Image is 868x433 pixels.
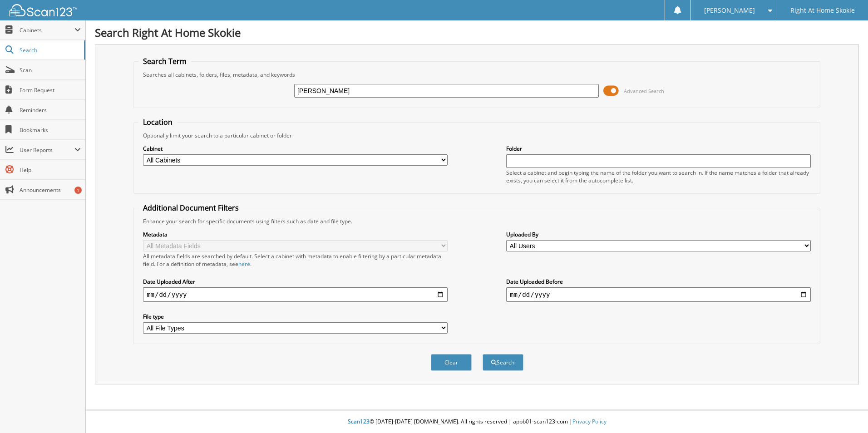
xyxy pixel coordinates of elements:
[431,354,472,371] button: Clear
[483,354,523,371] button: Search
[506,287,811,302] input: end
[138,203,243,213] legend: Additional Document Filters
[704,8,755,13] span: [PERSON_NAME]
[143,252,448,268] div: All metadata fields are searched by default. Select a cabinet with metadata to enable filtering b...
[138,56,191,66] legend: Search Term
[143,313,448,320] label: File type
[506,278,811,285] label: Date Uploaded Before
[20,106,81,114] span: Reminders
[20,166,81,174] span: Help
[506,231,811,238] label: Uploaded By
[143,287,448,302] input: start
[20,86,81,94] span: Form Request
[348,418,370,425] span: Scan123
[20,126,81,134] span: Bookmarks
[790,8,855,13] span: Right At Home Skokie
[138,132,815,139] div: Optionally limit your search to a particular cabinet or folder
[86,411,868,433] div: © [DATE]-[DATE] [DOMAIN_NAME]. All rights reserved | appb01-scan123-com |
[20,66,81,74] span: Scan
[95,25,859,40] h1: Search Right At Home Skokie
[506,145,811,153] label: Folder
[20,186,81,194] span: Announcements
[506,169,811,184] div: Select a cabinet and begin typing the name of the folder you want to search in. If the name match...
[20,46,79,54] span: Search
[74,187,82,194] div: 1
[238,260,250,268] a: here
[143,278,448,285] label: Date Uploaded After
[138,217,815,225] div: Enhance your search for specific documents using filters such as date and file type.
[138,71,815,79] div: Searches all cabinets, folders, files, metadata, and keywords
[20,26,74,34] span: Cabinets
[572,418,607,425] a: Privacy Policy
[143,145,448,153] label: Cabinet
[143,231,448,238] label: Metadata
[138,117,177,127] legend: Location
[20,146,74,154] span: User Reports
[9,4,77,16] img: scan123-logo-white.svg
[624,88,664,94] span: Advanced Search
